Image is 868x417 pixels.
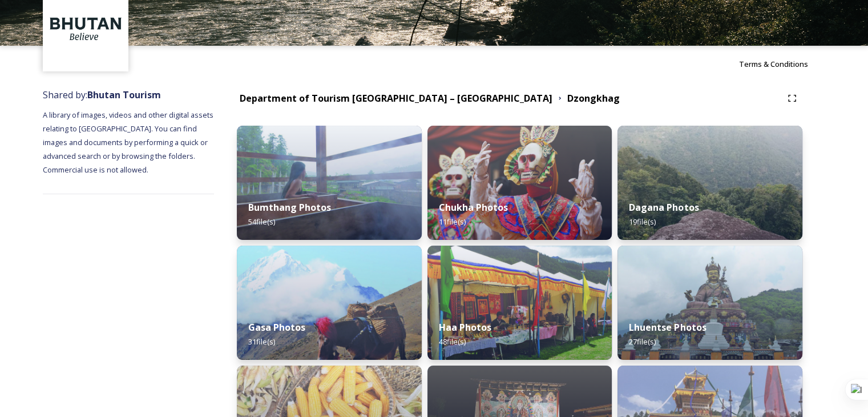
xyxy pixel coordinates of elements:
[439,216,466,227] span: 11 file(s)
[629,321,706,334] strong: Lhuentse Photos
[248,336,275,347] span: 31 file(s)
[629,216,656,227] span: 19 file(s)
[427,246,612,360] img: Haa%2520festival%2520story%2520image1.jpg
[617,126,802,240] img: stone%2520stairs2.jpg
[427,126,612,240] img: tshechu%2520story%2520image-8.jpg
[567,92,620,105] strong: Dzongkhag
[739,59,808,69] span: Terms & Conditions
[739,57,825,71] a: Terms & Conditions
[629,336,656,347] span: 27 file(s)
[43,89,161,101] span: Shared by:
[629,201,699,214] strong: Dagana Photos
[439,336,466,347] span: 48 file(s)
[237,126,422,240] img: hot%2520stone%2520bath.jpg
[248,216,275,227] span: 54 file(s)
[237,246,422,360] img: gasa%2520story%2520image2.jpg
[43,110,215,175] span: A library of images, videos and other digital assets relating to [GEOGRAPHIC_DATA]. You can find ...
[87,89,161,101] strong: Bhutan Tourism
[248,321,305,334] strong: Gasa Photos
[439,201,508,214] strong: Chukha Photos
[240,92,552,105] strong: Department of Tourism [GEOGRAPHIC_DATA] – [GEOGRAPHIC_DATA]
[439,321,491,334] strong: Haa Photos
[617,246,802,360] img: Takila1%283%29.jpg
[248,201,331,214] strong: Bumthang Photos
